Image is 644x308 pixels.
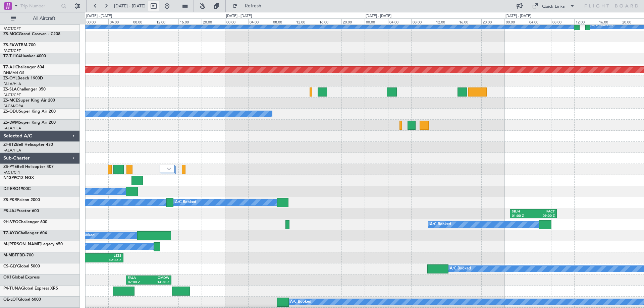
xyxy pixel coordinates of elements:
[3,110,56,114] a: ZS-ODUSuper King Air 200
[3,176,14,180] span: N13P
[132,18,155,24] div: 08:00
[318,18,341,24] div: 16:00
[3,99,18,103] span: ZS-MCE
[3,253,19,257] span: M-MBFF
[411,18,434,24] div: 08:00
[3,287,58,291] a: P4-TUNAGlobal Express XRS
[3,176,34,180] a: N13PPC12 NGX
[3,231,47,235] a: T7-AYOChallenger 604
[3,264,17,268] span: CS-GLY
[94,258,121,263] div: 06:35 Z
[3,242,41,246] span: M-[PERSON_NAME]
[3,209,39,213] a: PS-JAJPraetor 600
[3,187,31,191] a: D2-ERQ1900C
[3,76,43,80] a: ZS-OYLBeech 1900D
[149,276,169,281] div: OMDW
[85,18,108,24] div: 00:00
[3,121,56,125] a: ZS-LWMSuper King Air 200
[621,18,644,24] div: 20:00
[3,275,40,280] a: OK1Global Express
[3,54,46,58] a: T7-TJ104Hawker 4000
[3,165,54,169] a: ZS-PYEBell Helicopter 407
[3,298,41,302] a: OE-LOTGlobal 6000
[3,65,15,69] span: T7-AJI
[175,197,196,207] div: A/C Booked
[450,264,471,274] div: A/C Booked
[3,43,18,47] span: ZS-FAW
[592,20,613,30] div: A/C Booked
[505,13,531,19] div: [DATE] - [DATE]
[226,13,252,19] div: [DATE] - [DATE]
[86,13,112,19] div: [DATE] - [DATE]
[248,18,271,24] div: 04:00
[155,18,178,24] div: 12:00
[3,126,21,131] a: FALA/HLA
[458,18,481,24] div: 16:00
[3,242,63,246] a: M-[PERSON_NAME]Legacy 650
[108,18,131,24] div: 04:00
[3,54,21,58] span: T7-TJ104
[3,275,12,280] span: OK1
[3,87,46,91] a: ZS-SLAChallenger 350
[7,13,73,24] button: All Aircraft
[225,18,248,24] div: 00:00
[167,168,171,170] img: arrow-gray.svg
[529,1,578,11] button: Quick Links
[3,48,21,53] a: FACT/CPT
[20,1,59,11] input: Trip Number
[3,220,18,224] span: 9H-VFO
[3,170,21,175] a: FACT/CPT
[3,220,47,224] a: 9H-VFOChallenger 600
[3,231,18,235] span: T7-AYO
[598,18,621,24] div: 16:00
[3,81,21,86] a: FALA/HLA
[3,65,44,69] a: T7-AJIChallenger 604
[3,298,18,302] span: OE-LOT
[3,26,21,31] a: FACT/CPT
[512,209,533,214] div: SBJH
[481,18,504,24] div: 20:00
[574,18,597,24] div: 12:00
[3,198,40,202] a: ZS-PKRFalcon 2000
[3,287,21,291] span: P4-TUNA
[504,18,528,24] div: 00:00
[528,18,551,24] div: 04:00
[3,32,60,36] a: ZS-MGCGrand Caravan - C208
[229,1,269,11] button: Refresh
[3,32,19,36] span: ZS-MGC
[3,198,17,202] span: ZS-PKR
[365,18,388,24] div: 00:00
[3,121,19,125] span: ZS-LWM
[202,18,225,24] div: 20:00
[3,264,40,268] a: CS-GLYGlobal 5000
[3,93,21,98] a: FACT/CPT
[3,87,17,91] span: ZS-SLA
[149,280,169,285] div: 14:50 Z
[128,276,149,281] div: FALA
[3,110,19,114] span: ZS-ODU
[542,3,565,10] div: Quick Links
[3,143,16,147] span: ZT-RTZ
[17,16,71,21] span: All Aircraft
[3,99,55,103] a: ZS-MCESuper King Air 200
[3,187,18,191] span: D2-ERQ
[3,209,16,213] span: PS-JAJ
[272,18,295,24] div: 08:00
[3,76,17,80] span: ZS-OYL
[551,18,574,24] div: 08:00
[3,104,23,109] a: FAGM/QRA
[114,3,146,9] span: [DATE] - [DATE]
[3,70,24,75] a: DNMM/LOS
[435,18,458,24] div: 12:00
[366,13,391,19] div: [DATE] - [DATE]
[3,43,36,47] a: ZS-FAWTBM-700
[3,165,17,169] span: ZS-PYE
[3,148,21,153] a: FALA/HLA
[128,280,149,285] div: 07:00 Z
[533,209,555,214] div: FACT
[295,18,318,24] div: 12:00
[512,214,533,219] div: 01:00 Z
[388,18,411,24] div: 04:00
[430,220,451,230] div: A/C Booked
[290,297,311,307] div: A/C Booked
